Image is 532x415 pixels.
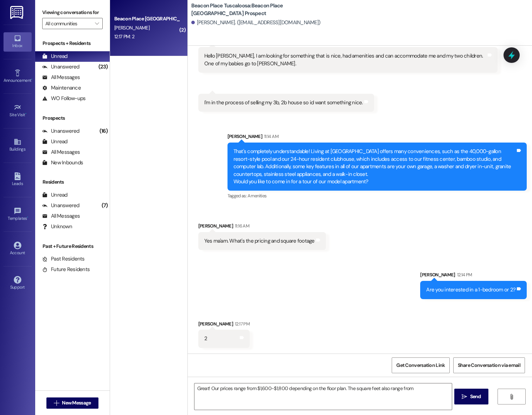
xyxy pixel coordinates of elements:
span: • [31,77,32,82]
div: Maintenance [42,84,81,92]
i:  [95,21,99,26]
button: Share Conversation via email [453,357,525,373]
div: Prospects + Residents [35,40,110,47]
div: Beacon Place [GEOGRAPHIC_DATA] Prospect [114,15,179,22]
a: Inbox [4,32,32,51]
div: [PERSON_NAME] [198,222,326,232]
div: Unread [42,138,68,145]
div: Unread [42,191,68,199]
div: 12:17 PM: 2 [114,33,134,40]
div: Unanswered [42,127,79,135]
div: WO Follow-ups [42,95,85,102]
span: • [25,111,26,116]
div: All Messages [42,212,80,220]
div: 12:14 PM [455,271,472,278]
div: [PERSON_NAME] [227,133,527,143]
div: Yes ma'am. What's the pricing and square footage [204,237,315,245]
div: Prospects [35,114,110,122]
i:  [54,400,59,406]
span: Get Conversation Link [396,362,445,369]
a: Support [4,274,32,293]
div: Hello [PERSON_NAME], I am looking for something that is nice, had amenities and can accommodate m... [204,52,487,67]
div: Are you interested in a 1-bedroom or 2? [426,286,515,294]
label: Viewing conversations for [42,7,103,18]
div: (16) [98,126,110,137]
div: (23) [97,61,110,72]
div: [PERSON_NAME] [198,320,250,330]
button: Get Conversation Link [392,357,449,373]
i:  [462,394,467,400]
b: Beacon Place Tuscaloosa: Beacon Place [GEOGRAPHIC_DATA] Prospect [191,2,332,17]
div: All Messages [42,74,80,81]
div: Unknown [42,223,72,230]
div: I'm in the process of selling my 3b, 2b house so id want something nice. [204,99,363,106]
button: New Message [46,397,98,409]
a: Templates • [4,205,32,224]
div: (7) [100,200,110,211]
div: Future Residents [42,266,90,273]
textarea: Great! Our prices range from $1,600-$1,800 depending on the floor plan. The square feet also rang... [194,383,452,410]
span: Send [470,393,481,400]
span: [PERSON_NAME] [114,25,149,31]
div: Past Residents [42,255,85,263]
div: That's completely understandable! Living at [GEOGRAPHIC_DATA] offers many conveniences, such as t... [233,148,516,185]
a: Account [4,239,32,258]
div: [PERSON_NAME] [420,271,527,281]
div: 2 [204,335,207,342]
div: Tagged as: [227,191,527,201]
div: [PERSON_NAME]. ([EMAIL_ADDRESS][DOMAIN_NAME]) [191,19,321,26]
div: 11:16 AM [233,222,249,230]
button: Send [454,389,488,404]
div: 11:14 AM [262,133,278,140]
i:  [509,394,514,400]
img: ResiDesk Logo [10,6,25,19]
span: New Message [62,399,91,407]
div: New Inbounds [42,159,83,166]
div: Unread [42,53,68,60]
span: Amenities [248,193,267,199]
div: Unanswered [42,63,79,71]
div: Past + Future Residents [35,243,110,250]
a: Site Visit • [4,101,32,120]
div: 12:17 PM [233,320,250,328]
span: • [27,215,28,220]
span: Share Conversation via email [458,362,520,369]
a: Leads [4,170,32,189]
div: Residents [35,178,110,186]
div: All Messages [42,149,80,156]
a: Buildings [4,136,32,155]
input: All communities [45,18,91,29]
div: Unanswered [42,202,79,209]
